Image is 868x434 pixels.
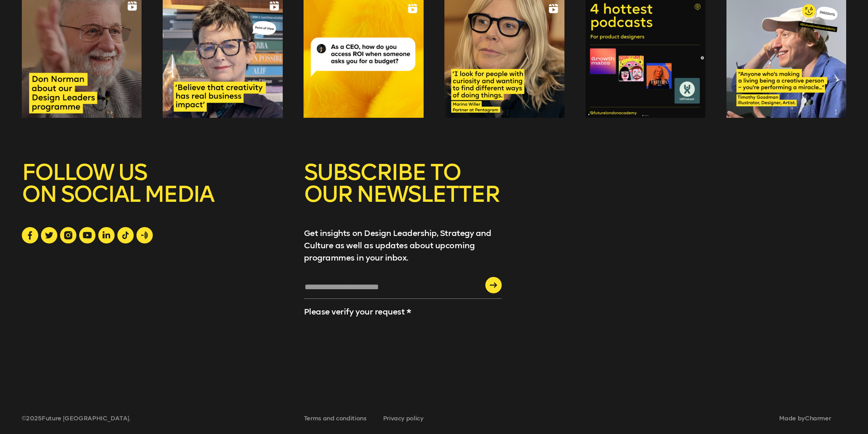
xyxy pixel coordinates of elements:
[779,415,831,422] span: Made by
[304,307,411,317] label: Please verify your request *
[304,162,502,227] h5: SUBSCRIBE TO OUR NEWSLETTER
[22,162,282,227] h5: FOLLOW US ON SOCIAL MEDIA
[383,415,424,422] a: Privacy policy
[304,321,360,370] iframe: reCAPTCHA
[805,415,831,422] a: Charmer
[304,415,367,422] a: Terms and conditions
[304,227,502,264] p: Get insights on Design Leadership, Strategy and Culture as well as updates about upcoming program...
[22,415,147,422] span: © 2025 Future [GEOGRAPHIC_DATA].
